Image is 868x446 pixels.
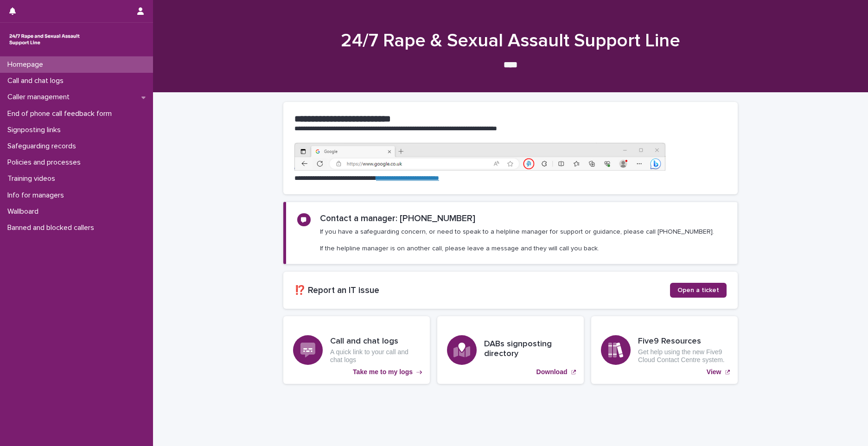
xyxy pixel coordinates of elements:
a: View [591,316,738,384]
p: View [707,368,721,376]
p: Training videos [4,174,63,183]
p: Signposting links [4,126,68,134]
h2: ⁉️ Report an IT issue [294,285,670,296]
p: Wallboard [4,207,46,216]
a: Take me to my logs [283,316,430,384]
p: Call and chat logs [4,76,71,85]
img: rhQMoQhaT3yELyF149Cw [7,30,82,49]
h3: Five9 Resources [638,337,728,347]
p: End of phone call feedback form [4,109,119,118]
p: Banned and blocked callers [4,223,102,232]
img: https%3A%2F%2Fcdn.document360.io%2F0deca9d6-0dac-4e56-9e8f-8d9979bfce0e%2FImages%2FDocumentation%... [294,143,665,171]
p: Get help using the new Five9 Cloud Contact Centre system. [638,348,728,364]
a: Download [437,316,584,384]
p: Homepage [4,60,51,69]
h2: Contact a manager: [PHONE_NUMBER] [320,213,475,224]
p: Download [536,368,568,376]
span: Open a ticket [677,287,719,293]
p: If you have a safeguarding concern, or need to speak to a helpline manager for support or guidanc... [320,228,714,253]
p: A quick link to your call and chat logs [330,348,420,364]
a: Open a ticket [670,283,727,298]
p: Safeguarding records [4,142,83,151]
p: Info for managers [4,191,71,200]
p: Take me to my logs [353,368,413,376]
h3: DABs signposting directory [484,339,574,359]
h3: Call and chat logs [330,337,420,347]
p: Policies and processes [4,158,88,167]
p: Caller management [4,93,77,102]
h1: 24/7 Rape & Sexual Assault Support Line [283,30,738,52]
